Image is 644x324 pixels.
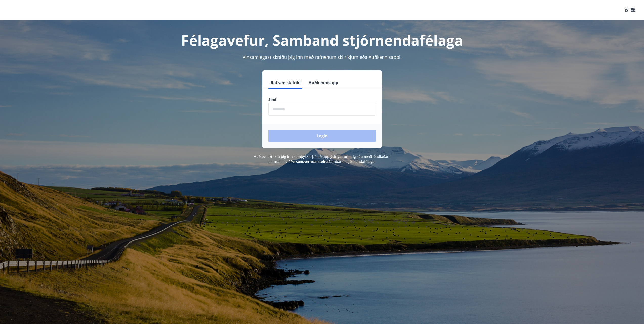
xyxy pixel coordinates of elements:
label: Sími [268,97,376,102]
button: Rafræn skilríki [268,77,303,89]
h1: Félagavefur, Samband stjórnendafélaga [146,30,498,50]
button: Auðkennisapp [307,77,340,89]
span: Vinsamlegast skráðu þig inn með rafrænum skilríkjum eða Auðkennisappi. [243,54,402,60]
a: Persónuverndarstefna [290,159,328,164]
button: ÍS [622,6,638,15]
span: Með því að skrá þig inn samþykkir þú að upplýsingar um þig séu meðhöndlaðar í samræmi við Samband... [253,154,391,164]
